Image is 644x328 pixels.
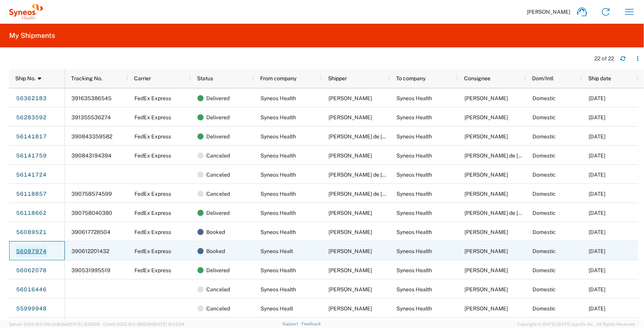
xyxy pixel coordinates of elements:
[328,305,372,312] span: Luis Pantoja Vazquez
[206,222,225,242] span: Booked
[16,207,47,219] a: 56118662
[16,302,47,315] a: 55999948
[16,226,47,238] a: 56089521
[396,229,432,235] span: Syneos Health
[71,191,112,197] span: 390758574599
[16,92,47,104] a: 56362183
[532,191,556,197] span: Domestic
[532,172,556,178] span: Domestic
[464,153,560,159] span: Manuel de Jesus Rodriguez
[134,95,171,101] span: FedEx Express
[464,229,508,235] span: Mauricio Islas
[532,114,556,120] span: Domestic
[589,286,605,292] span: 06/26/2025
[588,75,611,81] span: Ship date
[16,283,47,296] a: 56016446
[464,210,560,216] span: Manuel de Jesus Rodriguez
[589,191,605,197] span: 07/09/2025
[261,267,296,273] span: Syneos Health
[16,264,47,276] a: 56062078
[328,229,372,235] span: Manuel Velazquez
[464,191,508,197] span: Mauricio Islas
[134,191,171,197] span: FedEx Express
[464,267,508,273] span: Ana Villarruel
[396,191,432,197] span: Syneos Health
[16,149,47,162] a: 56141759
[589,133,605,140] span: 07/10/2025
[589,95,605,101] span: 08/01/2025
[206,299,230,318] span: Canceled
[532,210,556,216] span: Domestic
[328,210,372,216] span: Mauricio Islas
[464,95,508,101] span: Mauricio Islas
[464,133,508,140] span: Mauricio Islas
[589,210,605,216] span: 07/07/2025
[9,322,100,326] span: Server: 2025.16.0-1ffcc23b9e2
[396,210,432,216] span: Syneos Health
[464,305,508,312] span: Mauricio Islas
[396,248,432,254] span: Syneos Health
[464,248,508,254] span: Mauricio Islas
[71,75,102,81] span: Tracking No.
[71,114,111,120] span: 391355536274
[464,172,508,178] span: Mauricio Islas
[134,133,171,140] span: FedEx Express
[206,146,230,165] span: Canceled
[328,114,372,120] span: Mauricio Islas
[517,321,635,328] span: Copyright © [DATE]-[DATE] Agistix Inc., All Rights Reserved
[589,153,605,159] span: 07/10/2025
[16,111,47,123] a: 56283592
[206,89,230,108] span: Delivered
[589,248,605,254] span: 07/03/2025
[206,165,230,184] span: Canceled
[261,114,296,120] span: Syneos Health
[206,261,230,280] span: Delivered
[134,114,171,120] span: FedEx Express
[282,322,301,326] a: Support
[532,267,556,273] span: Domestic
[206,280,230,299] span: Canceled
[261,172,296,178] span: Syneos Health
[261,153,296,159] span: Syneos Health
[261,95,296,101] span: Syneos Health
[16,188,47,200] a: 56118857
[532,229,556,235] span: Domestic
[71,229,110,235] span: 390617728504
[328,75,347,81] span: Shipper
[261,210,296,216] span: Syneos Health
[532,305,556,312] span: Domestic
[134,153,171,159] span: FedEx Express
[16,169,47,181] a: 56141724
[532,75,553,81] span: Dom/Intl
[206,184,230,203] span: Canceled
[396,95,432,101] span: Syneos Health
[71,133,112,140] span: 390843359582
[589,305,605,312] span: 06/25/2025
[261,286,296,292] span: Syneos Health
[71,210,112,216] span: 390758040380
[261,229,296,235] span: Syneos Health
[328,133,424,140] span: Manuel de Jesus Rodriguez
[396,153,432,159] span: Syneos Health
[206,203,230,222] span: Delivered
[328,248,372,254] span: Luis Pantoja Vazquez
[532,133,556,140] span: Domestic
[594,55,614,62] div: 22 of 22
[153,322,184,326] span: [DATE] 12:25:34
[464,114,508,120] span: Sofia Guevara
[532,95,556,101] span: Domestic
[396,267,432,273] span: Syneos Health
[396,286,432,292] span: Syneos Health
[134,248,171,254] span: FedEx Express
[71,248,109,254] span: 390612201432
[260,75,296,81] span: From company
[328,191,424,197] span: Manuel de Jesus Rodriguez
[589,172,605,178] span: 07/09/2025
[396,75,426,81] span: To company
[206,127,230,146] span: Delivered
[589,267,605,273] span: 07/01/2025
[134,267,171,273] span: FedEx Express
[396,133,432,140] span: Syneos Health
[134,75,151,81] span: Carrier
[589,114,605,120] span: 07/24/2025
